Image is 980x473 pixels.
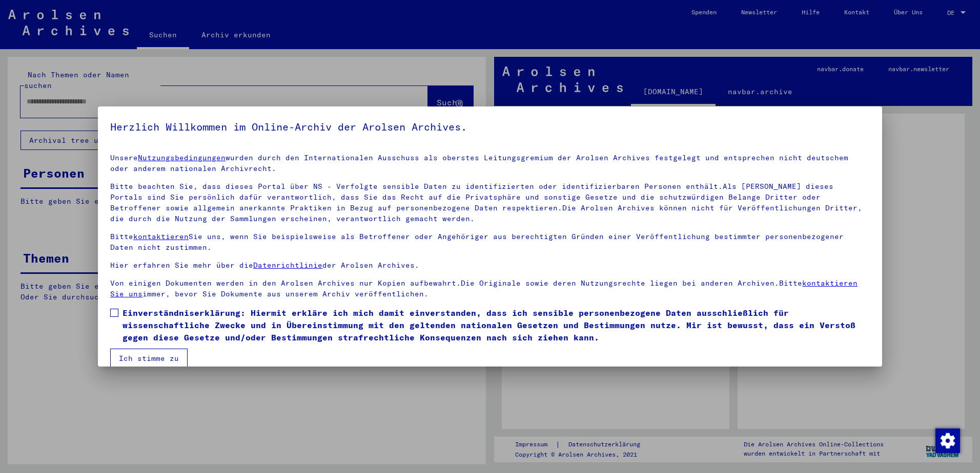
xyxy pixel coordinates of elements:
a: kontaktieren Sie uns [110,278,857,298]
p: Bitte Sie uns, wenn Sie beispielsweise als Betroffener oder Angehöriger aus berechtigten Gründen ... [110,231,870,253]
button: Ich stimme zu [110,349,188,368]
p: Unsere wurden durch den Internationalen Ausschuss als oberstes Leitungsgremium der Arolsen Archiv... [110,153,870,174]
h5: Herzlich Willkommen im Online-Archiv der Arolsen Archives. [110,119,870,135]
p: Hier erfahren Sie mehr über die der Arolsen Archives. [110,260,870,271]
a: Datenrichtlinie [253,261,322,270]
a: kontaktieren [133,232,189,241]
a: Nutzungsbedingungen [138,153,226,162]
span: Einverständniserklärung: Hiermit erkläre ich mich damit einverstanden, dass ich sensible personen... [122,307,870,343]
img: Zustimmung ändern [935,428,960,453]
p: Von einigen Dokumenten werden in den Arolsen Archives nur Kopien aufbewahrt.Die Originale sowie d... [110,278,870,299]
p: Bitte beachten Sie, dass dieses Portal über NS - Verfolgte sensible Daten zu identifizierten oder... [110,181,870,224]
